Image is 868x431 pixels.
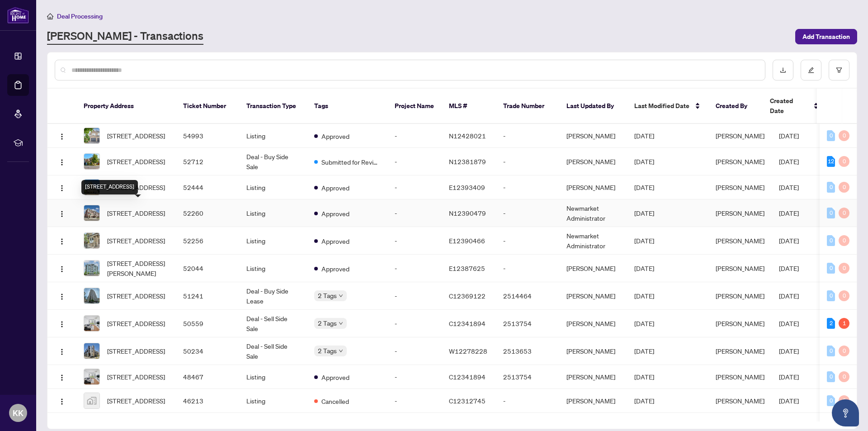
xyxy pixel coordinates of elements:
div: 0 [839,182,849,193]
span: KK [13,407,24,419]
span: E12387625 [449,264,485,272]
span: 2 Tags [318,318,337,328]
td: 52712 [176,148,239,175]
span: Approved [321,264,349,274]
span: Deal Processing [57,12,103,20]
td: 51241 [176,282,239,310]
span: C12341894 [449,373,486,381]
td: - [496,389,559,413]
span: [PERSON_NAME] [716,347,764,355]
td: [PERSON_NAME] [559,389,627,413]
span: edit [808,67,814,73]
span: [STREET_ADDRESS] [107,346,165,356]
span: Approved [321,236,349,246]
td: - [496,175,559,199]
td: - [496,148,559,175]
div: 0 [839,156,849,167]
span: [PERSON_NAME] [716,264,764,272]
button: Logo [55,206,69,220]
span: [STREET_ADDRESS] [107,318,165,328]
button: edit [801,60,821,81]
th: Property Address [76,89,176,124]
img: thumbnail-img [84,154,99,169]
td: Newmarket Administrator [559,199,627,227]
span: [DATE] [779,132,799,140]
img: thumbnail-img [84,343,99,359]
td: 52444 [176,175,239,199]
span: [PERSON_NAME] [716,319,764,327]
div: 0 [827,371,835,382]
td: 52044 [176,255,239,282]
td: [PERSON_NAME] [559,175,627,199]
th: Tags [307,89,387,124]
td: 2513653 [496,337,559,365]
span: N12428021 [449,132,486,140]
div: 0 [827,263,835,274]
span: [DATE] [779,237,799,245]
span: Cancelled [321,396,349,406]
img: Logo [58,159,66,166]
div: 0 [827,346,835,356]
span: [STREET_ADDRESS] [107,156,165,166]
div: 0 [827,290,835,301]
td: Listing [239,227,307,255]
img: thumbnail-img [84,180,99,195]
td: - [496,124,559,148]
td: 48467 [176,365,239,389]
img: Logo [58,348,66,355]
td: 50559 [176,310,239,337]
img: thumbnail-img [84,369,99,384]
span: [PERSON_NAME] [716,237,764,245]
span: [DATE] [634,292,654,300]
button: Logo [55,233,69,248]
td: - [387,365,442,389]
img: thumbnail-img [84,393,99,408]
div: 0 [839,263,849,274]
span: Last Modified Date [634,101,689,111]
span: [PERSON_NAME] [716,209,764,217]
img: Logo [58,398,66,405]
td: 2513754 [496,365,559,389]
span: Approved [321,372,349,382]
th: MLS # [442,89,496,124]
img: Logo [58,374,66,381]
td: - [496,199,559,227]
span: [PERSON_NAME] [716,157,764,166]
img: Logo [58,321,66,328]
td: Listing [239,124,307,148]
span: E12390466 [449,237,485,245]
button: Add Transaction [795,29,857,44]
button: Logo [55,289,69,303]
button: Logo [55,369,69,384]
button: Logo [55,154,69,169]
th: Last Modified Date [627,89,708,124]
span: [PERSON_NAME] [716,183,764,191]
td: - [387,175,442,199]
td: Newmarket Administrator [559,227,627,255]
td: [PERSON_NAME] [559,310,627,337]
div: 0 [827,395,835,406]
td: Deal - Buy Side Sale [239,148,307,175]
th: Project Name [387,89,442,124]
span: [DATE] [779,264,799,272]
span: [DATE] [634,319,654,327]
span: download [780,67,786,73]
span: [DATE] [634,183,654,191]
img: Logo [58,293,66,300]
td: [PERSON_NAME] [559,337,627,365]
td: - [496,255,559,282]
td: - [387,148,442,175]
td: - [387,255,442,282]
a: [PERSON_NAME] - Transactions [47,28,203,45]
span: Submitted for Review [321,157,380,167]
span: [PERSON_NAME] [716,397,764,405]
td: Listing [239,255,307,282]
div: 0 [839,346,849,356]
th: Last Updated By [559,89,627,124]
div: 0 [827,235,835,246]
th: Trade Number [496,89,559,124]
span: down [339,349,343,353]
span: W12278228 [449,347,487,355]
span: C12341894 [449,319,486,327]
span: [DATE] [634,397,654,405]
